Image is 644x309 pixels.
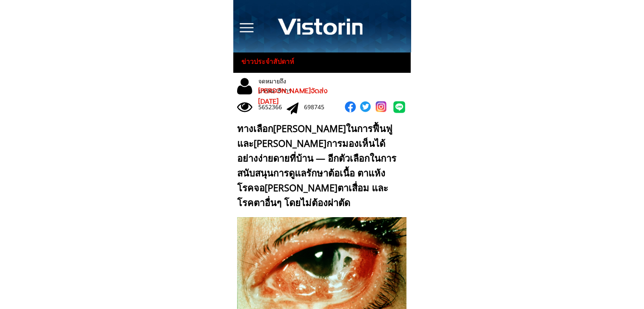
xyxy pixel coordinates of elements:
div: 698745 [304,102,332,112]
div: 5652366 [258,102,287,112]
span: [PERSON_NAME]จัดส่ง [DATE] [258,86,328,107]
div: จดหมายถึงบรรณาธิการ [258,77,319,96]
h3: ข่าวประจำสัปดาห์ [241,56,302,67]
div: ทางเลือก[PERSON_NAME]ในการฟื้นฟูและ[PERSON_NAME]การมองเห็นได้อย่างง่ายดายที่บ้าน — อีกตัวเลือกในก... [237,121,403,210]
